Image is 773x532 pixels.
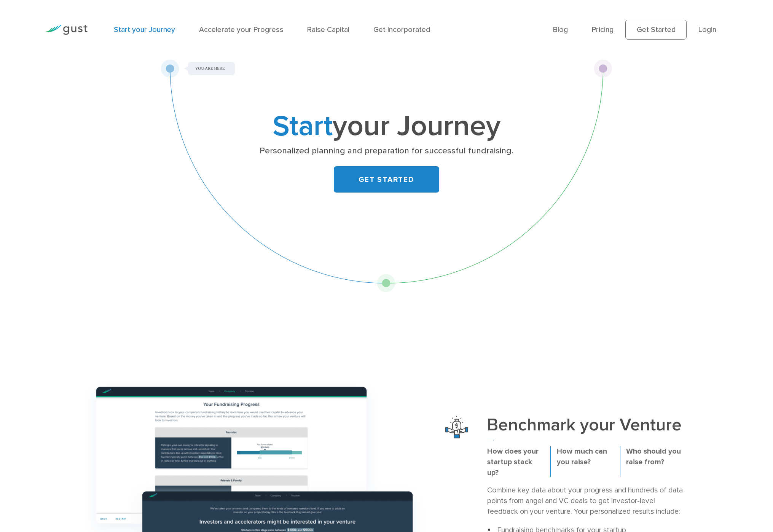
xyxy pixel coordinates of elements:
[626,446,684,467] p: Who should you raise from?
[487,416,684,441] h3: Benchmark your Venture
[487,485,684,517] p: Combine key data about your progress and hundreds of data points from angel and VC deals to get i...
[334,166,439,193] a: GET STARTED
[557,446,614,467] p: How much can you raise?
[592,25,614,34] a: Pricing
[373,25,430,34] a: Get Incorporated
[625,20,686,40] a: Get Started
[45,25,88,35] img: Gust Logo
[114,25,175,34] a: Start your Journey
[487,446,545,478] p: How does your startup stack up?
[224,113,549,139] h1: your Journey
[307,25,349,34] a: Raise Capital
[553,25,568,34] a: Blog
[273,109,333,143] span: Start
[445,416,468,438] img: Benchmark Your Venture
[199,25,284,34] a: Accelerate your Progress
[698,25,716,34] a: Login
[227,145,546,156] p: Personalized planning and preparation for successful fundraising.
